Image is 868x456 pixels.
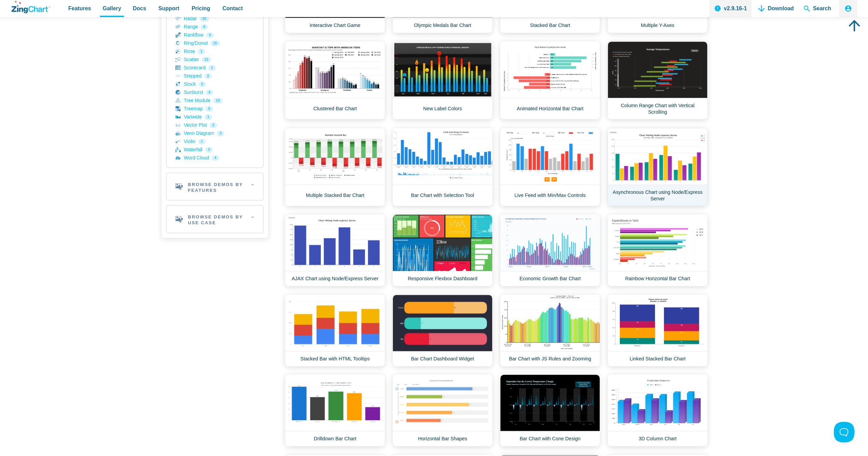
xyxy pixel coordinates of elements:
span: Gallery [103,4,121,13]
a: Stacked Bar with HTML Tooltips [285,295,385,367]
h2: Browse Demos By Use Case [167,205,263,233]
a: Bar Chart Dashboard Widget [393,295,493,367]
a: Horizontal Bar Shapes [393,374,493,446]
a: Multiple Stacked Bar Chart [285,128,385,206]
a: Drilldown Bar Chart [285,374,385,446]
span: Pricing [191,4,210,13]
a: Column Range Chart with Vertical Scrolling [608,41,708,119]
a: Responsive Flexbox Dashboard [393,214,493,286]
a: Clustered Bar Chart [285,41,385,119]
span: Contact [223,4,243,13]
h2: Browse Demos By Features [167,173,263,200]
a: ZingChart Logo. Click to return to the homepage [12,1,50,13]
span: Docs [133,4,146,13]
a: 3D Column Chart [608,374,708,446]
a: Economic Growth Bar Chart [500,214,600,286]
a: Animated Horizontal Bar Chart [500,41,600,119]
span: Support [158,4,179,13]
a: Live Feed with Min/Max Controls [500,128,600,206]
a: Rainbow Horizontal Bar Chart [608,214,708,286]
a: Bar Chart with Selection Tool [393,128,493,206]
iframe: Toggle Customer Support [834,422,854,442]
a: Bar Chart with JS Rules and Zooming [500,295,600,367]
span: Features [68,4,91,13]
a: Asynchronous Chart using Node/Express Server [608,128,708,206]
a: Linked Stacked Bar Chart [608,295,708,367]
a: Bar Chart with Cone Design [500,374,600,446]
a: New Label Colors [393,41,493,119]
a: AJAX Chart using Node/Express Server [285,214,385,286]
